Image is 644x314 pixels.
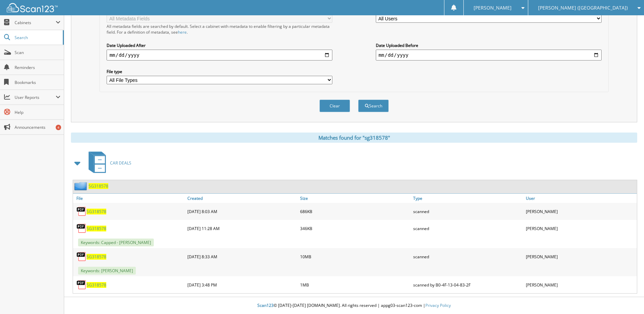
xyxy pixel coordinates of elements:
[73,194,186,203] a: File
[87,254,106,260] a: SG318578
[425,302,451,308] a: Privacy Policy
[298,250,411,263] div: 10MB
[107,50,332,60] input: start
[87,282,106,288] a: SG318578
[298,205,411,218] div: 686KB
[107,23,332,35] div: All metadata fields are searched by default. Select a cabinet with metadata to enable filtering b...
[15,65,60,70] span: Reminders
[298,222,411,235] div: 346KB
[15,109,60,115] span: Help
[74,182,89,190] img: folder2.png
[411,250,524,263] div: scanned
[298,278,411,292] div: 1MB
[76,223,87,233] img: PDF.png
[186,205,298,218] div: [DATE] 8:03 AM
[186,194,298,203] a: Created
[411,205,524,218] div: scanned
[78,267,136,275] span: Keywords: [PERSON_NAME]
[87,209,106,214] a: SG318578
[76,280,87,290] img: PDF.png
[110,160,131,166] span: CAR DEALS
[524,194,637,203] a: User
[78,239,154,246] span: Keywords: Capped - [PERSON_NAME]
[15,94,56,100] span: User Reports
[411,278,524,292] div: scanned by B0-4F-13-04-83-2F
[15,80,60,85] span: Bookmarks
[538,6,628,10] span: [PERSON_NAME] ([GEOGRAPHIC_DATA])
[298,194,411,203] a: Size
[87,226,106,231] a: SG318578
[524,205,637,218] div: [PERSON_NAME]
[71,133,637,143] div: Matches found for "sg318578"
[76,251,87,262] img: PDF.png
[524,250,637,263] div: [PERSON_NAME]
[411,194,524,203] a: Type
[186,222,298,235] div: [DATE] 11:28 AM
[524,278,637,292] div: [PERSON_NAME]
[15,20,56,25] span: Cabinets
[610,281,644,314] iframe: Chat Widget
[7,3,58,12] img: scan123-logo-white.svg
[15,50,60,55] span: Scan
[524,222,637,235] div: [PERSON_NAME]
[107,69,332,74] label: File type
[56,125,61,130] div: 4
[411,222,524,235] div: scanned
[376,42,602,48] label: Date Uploaded Before
[76,206,87,216] img: PDF.png
[85,150,131,176] a: CAR DEALS
[64,297,644,314] div: © [DATE]-[DATE] [DOMAIN_NAME]. All rights reserved | appg03-scan123-com |
[186,278,298,292] div: [DATE] 3:48 PM
[89,183,108,189] a: SG318578
[15,35,59,40] span: Search
[186,250,298,263] div: [DATE] 8:33 AM
[15,124,60,130] span: Announcements
[358,100,389,112] button: Search
[474,6,512,10] span: [PERSON_NAME]
[376,50,602,60] input: end
[178,29,187,35] a: here
[319,100,350,112] button: Clear
[107,42,332,48] label: Date Uploaded After
[257,302,274,308] span: Scan123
